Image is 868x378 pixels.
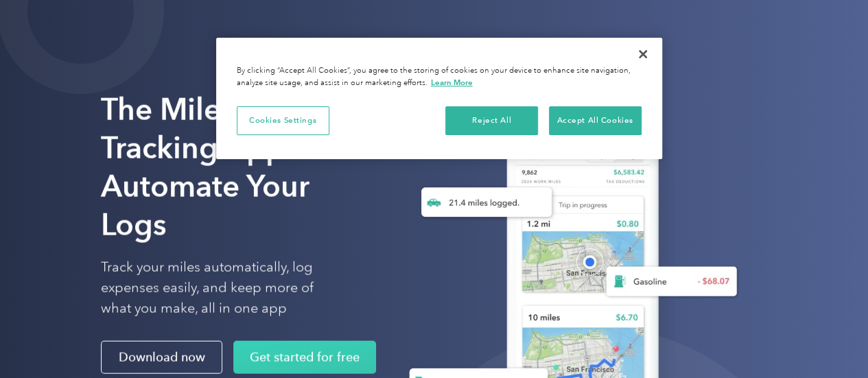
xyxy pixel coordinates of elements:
button: Accept All Cookies [549,106,642,135]
div: By clicking “Accept All Cookies”, you agree to the storing of cookies on your device to enhance s... [237,65,642,89]
a: Get started for free [233,341,376,374]
div: Cookie banner [216,38,662,159]
a: More information about your privacy, opens in a new tab [431,78,473,87]
button: Cookies Settings [237,106,329,135]
div: Privacy [216,38,662,159]
a: Download now [101,341,222,374]
button: Reject All [445,106,538,135]
strong: The Mileage Tracking App to Automate Your Logs [101,91,321,243]
p: Track your miles automatically, log expenses easily, and keep more of what you make, all in one app [101,257,346,319]
button: Close [628,39,658,69]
